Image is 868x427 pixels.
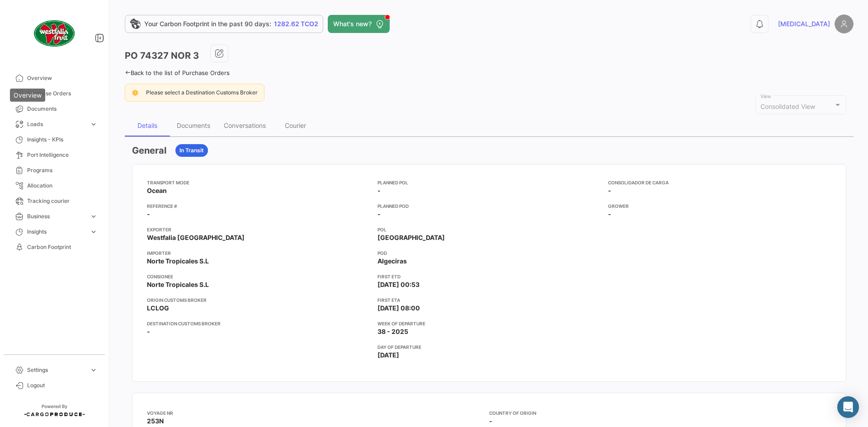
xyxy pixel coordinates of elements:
[90,228,98,236] span: expand_more
[377,202,601,210] app-card-info-title: Planned POD
[27,74,98,82] span: Overview
[377,327,408,336] span: 38 - 2025
[27,182,98,190] span: Allocation
[377,233,445,242] span: [GEOGRAPHIC_DATA]
[285,122,306,129] div: Courier
[27,89,98,98] span: Purchase Orders
[147,233,245,242] span: Westfalia [GEOGRAPHIC_DATA]
[90,212,98,221] span: expand_more
[90,120,98,128] span: expand_more
[125,49,199,62] h3: PO 74327 NOR 3
[7,86,101,101] a: Purchase Orders
[7,70,101,86] a: Overview
[377,280,420,289] span: [DATE] 00:53
[27,136,98,144] span: Insights - KPIs
[144,19,271,28] span: Your Carbon Footprint in the past 90 days:
[835,14,854,33] img: placeholder-user.png
[377,179,601,186] app-card-info-title: Planned POL
[10,89,45,102] div: Overview
[377,296,601,304] app-card-info-title: First ETA
[90,366,98,374] span: expand_more
[177,122,210,129] div: Documents
[147,280,209,289] span: Norte Tropicales S.L
[377,273,601,280] app-card-info-title: First ETD
[27,197,98,205] span: Tracking courier
[377,320,601,327] app-card-info-title: Week of departure
[489,417,492,425] span: -
[328,15,390,33] button: What's new?
[147,202,370,210] app-card-info-title: Reference #
[147,409,489,417] app-card-info-title: Voyage nr
[377,210,381,219] span: -
[608,210,611,219] span: -
[608,179,831,186] app-card-info-title: Consolidador de Carga
[27,212,86,221] span: Business
[224,122,266,129] div: Conversations
[778,19,830,28] span: [MEDICAL_DATA]
[27,151,98,159] span: Port Intelligence
[7,239,101,255] a: Carbon Footprint
[147,417,164,425] span: 253N
[147,179,370,186] app-card-info-title: Transport mode
[147,327,150,336] span: -
[7,193,101,209] a: Tracking courier
[274,19,318,28] span: 1282.62 TCO2
[7,101,101,117] a: Documents
[377,249,601,257] app-card-info-title: POD
[147,257,209,266] span: Norte Tropicales S.L
[333,19,372,28] span: What's new?
[608,186,611,195] span: -
[377,304,420,313] span: [DATE] 08:00
[489,409,831,417] app-card-info-title: Country of Origin
[147,304,169,313] span: LCLOG
[147,226,370,233] app-card-info-title: Exporter
[760,103,815,110] mat-select-trigger: Consolidated View
[27,166,98,174] span: Programs
[125,69,230,76] a: Back to the list of Purchase Orders
[147,320,370,327] app-card-info-title: Destination Customs Broker
[27,228,86,236] span: Insights
[377,226,601,233] app-card-info-title: POL
[137,122,157,129] div: Details
[377,351,399,360] span: [DATE]
[147,210,150,219] span: -
[7,178,101,193] a: Allocation
[147,296,370,304] app-card-info-title: Origin Customs Broker
[147,273,370,280] app-card-info-title: Consignee
[147,186,167,195] span: Ocean
[27,381,98,389] span: Logout
[7,132,101,147] a: Insights - KPIs
[377,257,407,266] span: Algeciras
[377,186,381,195] span: -
[837,396,859,418] div: Open Intercom Messenger
[146,89,258,96] span: Please select a Destination Customs Broker
[608,202,831,210] app-card-info-title: Grower
[7,147,101,163] a: Port Intelligence
[377,343,601,351] app-card-info-title: Day of departure
[147,249,370,257] app-card-info-title: Importer
[27,105,98,113] span: Documents
[132,144,166,157] h3: General
[27,243,98,251] span: Carbon Footprint
[27,366,86,374] span: Settings
[32,11,77,56] img: client-50.png
[125,15,323,33] a: Your Carbon Footprint in the past 90 days:1282.62 TCO2
[27,120,86,128] span: Loads
[179,146,204,155] span: In Transit
[7,163,101,178] a: Programs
